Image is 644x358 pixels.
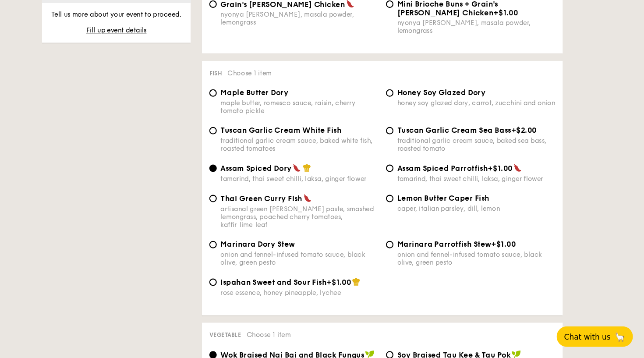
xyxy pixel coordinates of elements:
input: Marinara Parrotfish Stew+$1.00onion and fennel-infused tomato sauce, black olive, green pesto [401,248,408,255]
div: onion and fennel-infused tomato sauce, black olive, green pesto [411,257,560,272]
div: nyonya [PERSON_NAME], masala powder, lemongrass [411,39,560,53]
img: icon-spicy.37a8142b.svg [521,175,529,183]
span: Assam Spiced Dory [245,175,312,184]
div: maple butter, romesco sauce, raisin, cherry tomato pickle [245,114,394,129]
span: Assam Spiced Parrotfish [411,175,497,184]
div: rose essence, honey pineapple, lychee [245,293,394,300]
span: Honey Soy Glazed Dory [411,104,495,112]
span: +$1.00 [502,28,525,37]
span: Choose 1 item [269,333,311,340]
span: +$1.00 [500,247,523,255]
span: Tuscan Garlic Cream Sea Bass [411,139,519,148]
div: tamarind, thai sweet chilli, laksa, ginger flower [411,185,560,193]
span: Fish [234,87,246,93]
div: tamarind, thai sweet chilli, laksa, ginger flower [245,185,394,193]
div: caper, italian parsley, dill, lemon [411,213,560,221]
span: +$2.00 [519,139,543,148]
input: Assam Spiced Dorytamarind, thai sweet chilli, laksa, ginger flower [234,176,241,183]
span: Choose 1 item [251,86,293,93]
img: icon-chef-hat.a58ddaea.svg [369,282,377,290]
span: Chat with us [569,334,612,342]
p: Tell us more about your event to proceed. [84,30,210,39]
input: Thai Green Curry Fishartisanal green [PERSON_NAME] paste, smashed lemongrass, poached cherry toma... [234,204,241,211]
input: Grain's [PERSON_NAME] Chickennyonya [PERSON_NAME], masala powder, lemongrass [234,21,241,28]
span: Ispahan Sweet and Sour Fish [245,283,345,291]
span: Lemon Butter Caper Fish [411,203,498,212]
span: 🦙 [616,333,626,343]
div: onion and fennel-infused tomato sauce, black olive, green pesto [245,257,394,272]
span: +$1.00 [497,175,520,184]
img: icon-chef-hat.a58ddaea.svg [322,175,330,183]
span: Maple Butter Dory [245,104,309,112]
span: Grain's [PERSON_NAME] Chicken [245,21,362,29]
div: traditional garlic cream sauce, baked sea bass, roasted tomato [411,149,560,164]
div: nyonya [PERSON_NAME], masala powder, lemongrass [245,31,394,46]
input: Ispahan Sweet and Sour Fish+$1.00rose essence, honey pineapple, lychee [234,283,241,290]
button: Chat with us🦙 [562,328,633,347]
span: +$1.00 [345,283,368,291]
input: Tuscan Garlic Cream White Fishtraditional garlic cream sauce, baked white fish, roasted tomatoes [234,140,241,147]
span: Marinara Parrotfish Stew [411,247,500,255]
span: Order 1 [84,12,110,20]
span: Vegetable [234,333,264,340]
span: Marinara Dory Stew [245,247,315,255]
div: traditional garlic cream sauce, baked white fish, roasted tomatoes [245,149,394,164]
span: Tuscan Garlic Cream White Fish [245,139,359,148]
input: Maple Butter Dorymaple butter, romesco sauce, raisin, cherry tomato pickle [234,105,241,112]
input: Mini Brioche Buns + Grain's [PERSON_NAME] Chicken+$1.00nyonya [PERSON_NAME], masala powder, lemon... [401,21,408,28]
input: Lemon Butter Caper Fishcaper, italian parsley, dill, lemon [401,204,408,211]
div: honey soy glazed dory, carrot, zucchini and onion [411,114,560,121]
img: icon-spicy.37a8142b.svg [313,175,321,183]
div: artisanal green [PERSON_NAME] paste, smashed lemongrass, poached cherry tomatoes, kaffir lime leaf [245,214,394,236]
input: Assam Spiced Parrotfish+$1.00tamarind, thai sweet chilli, laksa, ginger flower [401,176,408,183]
input: Tuscan Garlic Cream Sea Bass+$2.00traditional garlic cream sauce, baked sea bass, roasted tomato [401,140,408,147]
span: Fill up event details [118,46,175,53]
img: icon-spicy.37a8142b.svg [323,203,331,211]
span: Mini Brioche Buns + Grain's [PERSON_NAME] Chicken [411,20,506,37]
span: Thai Green Curry Fish [245,204,322,212]
img: icon-spicy.37a8142b.svg [363,20,371,28]
input: Honey Soy Glazed Doryhoney soy glazed dory, carrot, zucchini and onion [401,105,408,112]
input: Marinara Dory Stewonion and fennel-infused tomato sauce, black olive, green pesto [234,248,241,255]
